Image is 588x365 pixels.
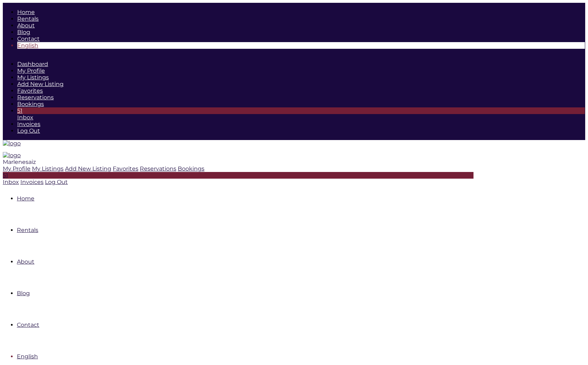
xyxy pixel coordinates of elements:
a: Invoices [17,121,40,127]
a: Add New Listing [17,81,64,87]
a: Bookings [178,165,204,172]
a: Reservations [17,94,54,101]
div: 51 [3,172,473,179]
img: logo [3,140,21,147]
a: My Profile [17,67,45,74]
a: About [17,258,34,265]
a: Contact [17,35,40,42]
a: About [17,22,35,29]
a: Log Out [17,127,40,134]
a: Rentals [17,15,39,22]
a: Blog [17,29,30,35]
a: Invoices [20,179,44,185]
a: Blog [17,290,30,297]
a: Log Out [45,179,68,185]
span: English [17,42,38,49]
a: Dashboard [17,61,48,67]
a: Reservations [140,165,176,172]
a: Bookings [17,101,44,107]
a: Add New Listing [65,165,111,172]
a: Rentals [17,227,38,233]
img: logo [3,152,21,159]
a: My Listings [32,165,64,172]
a: Home [17,9,35,15]
a: Switch to English [17,42,38,49]
a: Contact [17,321,39,328]
a: 51 Inbox [3,172,473,185]
a: My Profile [3,165,31,172]
span: Marlenesaiz [3,159,36,165]
a: Favorites [113,165,138,172]
a: Favorites [17,87,43,94]
a: Home [17,195,34,202]
a: My Listings [17,74,49,81]
div: 51 [17,107,585,114]
a: 51Inbox [17,107,585,121]
a: English [17,353,38,360]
